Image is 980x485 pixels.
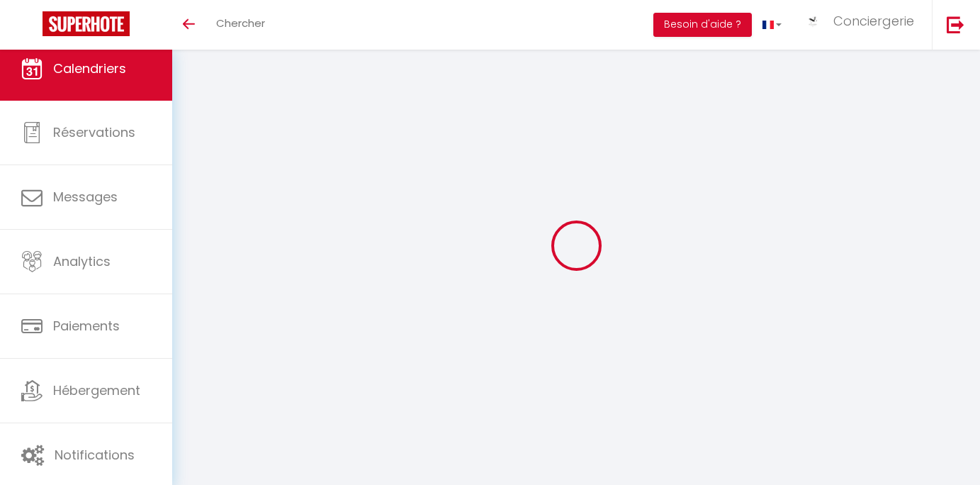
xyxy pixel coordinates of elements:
span: Réservations [53,123,135,141]
span: Hébergement [53,381,140,399]
span: Notifications [55,446,135,464]
button: Ouvrir le widget de chat LiveChat [11,6,54,48]
span: Conciergerie [833,12,914,30]
span: Analytics [53,252,111,270]
img: logout [947,16,964,33]
span: Chercher [216,16,265,30]
span: Calendriers [53,60,126,77]
img: Super Booking [43,11,130,36]
iframe: Chat [920,421,969,474]
span: Messages [53,188,118,206]
img: ... [803,14,824,29]
span: Paiements [53,317,120,335]
button: Besoin d'aide ? [653,13,752,37]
